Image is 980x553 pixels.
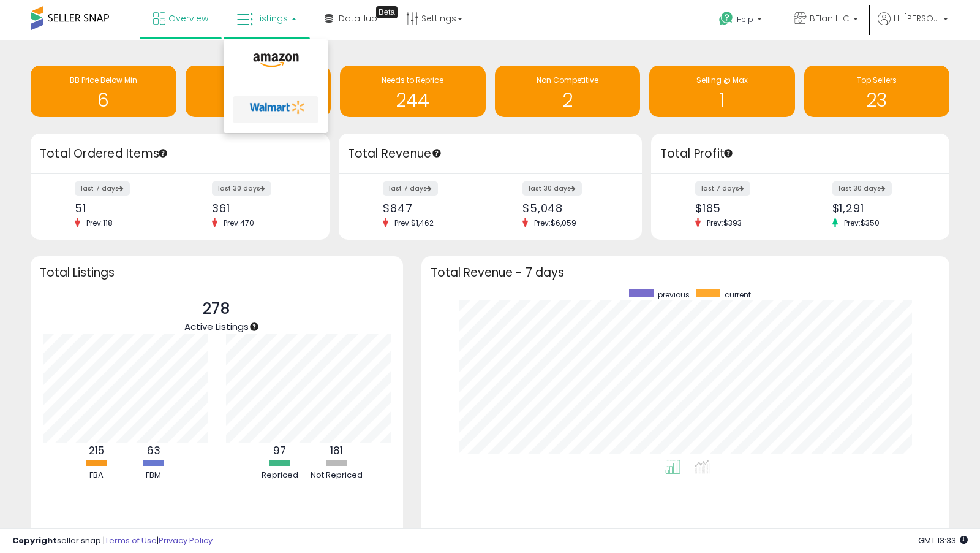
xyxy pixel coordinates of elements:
label: last 7 days [383,181,438,196]
h1: 244 [346,90,480,110]
h1: 2 [501,90,635,110]
h3: Total Ordered Items [40,145,320,162]
span: Non Competitive [537,75,598,85]
a: BB Price Below Min 6 [31,66,176,117]
a: Hi [PERSON_NAME] [878,12,948,40]
p: 278 [184,297,249,321]
span: Listings [256,12,288,25]
h1: 1 [655,90,789,110]
h3: Total Listings [40,268,394,277]
a: Non Competitive 2 [495,66,641,117]
div: 361 [212,202,307,215]
span: Needs to Reprice [382,75,443,85]
div: Repriced [252,470,307,481]
span: Overview [168,12,208,25]
span: Hi [PERSON_NAME] [894,12,940,25]
span: Prev: 118 [80,218,119,228]
div: Tooltip anchor [376,6,398,18]
h3: Total Revenue - 7 days [431,268,941,277]
h1: 6 [192,90,325,110]
div: Tooltip anchor [431,148,442,159]
div: Tooltip anchor [723,148,734,159]
span: BB Price Below Min [70,75,137,85]
span: previous [658,289,690,300]
span: Selling @ Max [696,75,748,85]
b: 181 [330,443,343,458]
span: DataHub [339,12,377,25]
span: Help [737,14,753,25]
label: last 7 days [75,181,130,196]
div: $185 [695,202,791,215]
div: FBA [69,470,124,481]
div: $5,048 [522,202,620,215]
div: 51 [75,202,170,215]
i: Get Help [718,11,734,26]
a: Privacy Policy [159,535,213,546]
div: Not Repriced [309,470,364,481]
span: Prev: $1,462 [388,218,440,228]
a: Help [709,2,774,40]
h1: 6 [37,90,170,110]
div: $847 [383,202,481,215]
label: last 7 days [695,181,750,196]
div: FBM [126,470,181,481]
label: last 30 days [212,181,271,196]
div: $1,291 [832,202,928,215]
label: last 30 days [832,181,892,196]
span: Prev: 470 [217,218,260,228]
h3: Total Revenue [348,145,633,162]
a: Top Sellers 23 [804,66,950,117]
span: Prev: $350 [838,218,886,228]
a: Terms of Use [105,535,157,546]
span: 2025-10-9 13:33 GMT [918,535,968,546]
label: last 30 days [522,181,582,196]
span: Prev: $6,059 [528,218,582,228]
span: Prev: $393 [701,218,748,228]
b: 215 [89,443,104,458]
a: Selling @ Max 1 [649,66,795,117]
h1: 23 [810,90,944,110]
strong: Copyright [12,535,57,546]
div: Tooltip anchor [249,321,260,332]
div: Tooltip anchor [157,148,168,159]
b: 63 [147,443,160,458]
a: Inventory Age 6 [186,66,331,117]
span: Active Listings [184,320,249,333]
div: seller snap | | [12,535,213,547]
span: BFlan LLC [810,12,850,25]
span: current [725,289,751,300]
a: Needs to Reprice 244 [340,66,486,117]
b: 97 [273,443,286,458]
span: Top Sellers [857,75,897,85]
h3: Total Profit [660,145,941,162]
